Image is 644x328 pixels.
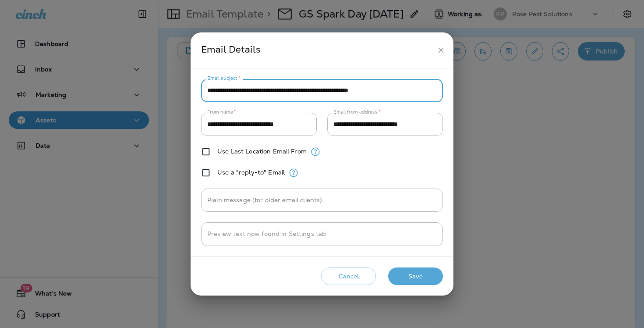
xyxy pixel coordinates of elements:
button: close [433,42,449,58]
label: Use Last Location Email From [217,148,307,155]
div: Email Details [201,42,433,58]
label: Email from address [333,109,380,115]
label: From name [207,109,236,115]
label: Use a "reply-to" Email [217,169,285,176]
label: Email subject [207,75,241,82]
button: Cancel [321,267,376,285]
button: Save [388,267,443,285]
